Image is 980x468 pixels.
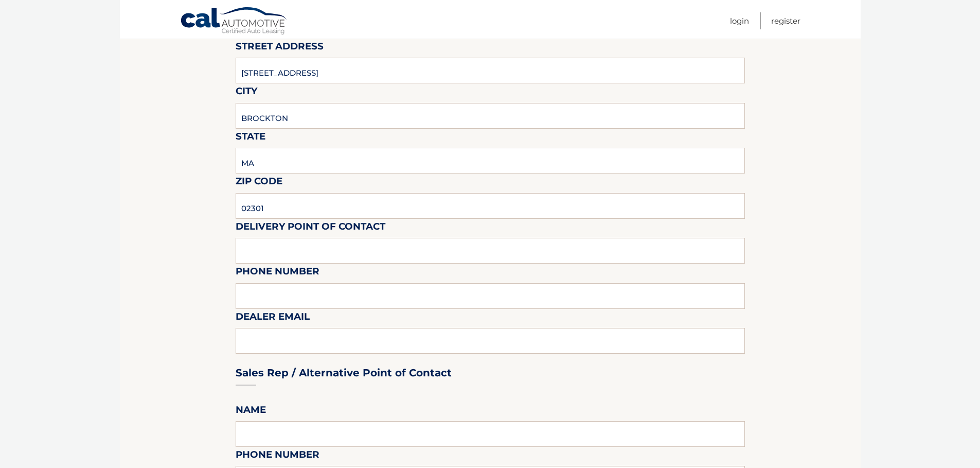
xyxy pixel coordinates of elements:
label: Street Address [236,39,324,58]
label: Phone Number [236,264,319,283]
label: State [236,129,265,148]
a: Cal Automotive [180,7,288,37]
a: Register [771,12,800,29]
label: City [236,83,257,102]
label: Delivery Point of Contact [236,219,385,238]
a: Login [730,12,749,29]
label: Zip Code [236,174,282,193]
label: Dealer Email [236,309,310,328]
label: Name [236,402,266,421]
label: Phone Number [236,447,319,466]
h3: Sales Rep / Alternative Point of Contact [236,367,452,379]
